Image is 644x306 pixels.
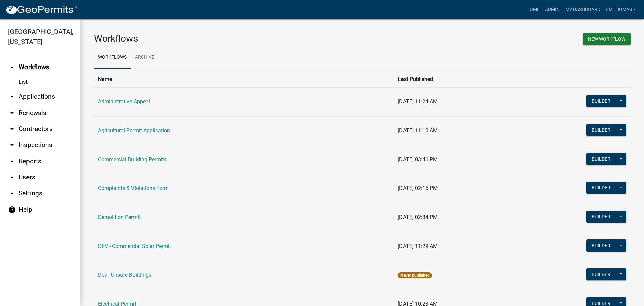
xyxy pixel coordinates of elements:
span: [DATE] 11:10 AM [398,127,438,134]
a: Commercial Building Permits [98,156,167,163]
th: Name [94,71,394,87]
a: My Dashboard [562,3,603,16]
button: Builder [586,268,616,280]
button: Builder [586,211,616,223]
button: Builder [586,182,616,194]
i: help [8,206,16,214]
span: [DATE] 02:15 PM [398,185,438,191]
a: DEV - Commercial Solar Permit [98,243,171,249]
span: Never published [398,272,432,278]
i: arrow_drop_down [8,157,16,165]
span: [DATE] 11:24 AM [398,98,438,105]
button: Builder [586,239,616,252]
i: arrow_drop_down [8,141,16,149]
i: arrow_drop_down [8,189,16,198]
a: Administrative Appeal [98,98,150,105]
a: Home [524,3,542,16]
i: arrow_drop_down [8,93,16,101]
a: Archive [131,47,158,69]
button: New Workflow [583,33,631,45]
button: Builder [586,153,616,165]
a: Demolition Permit [98,214,141,220]
span: [DATE] 03:46 PM [398,156,438,163]
span: [DATE] 02:34 PM [398,214,438,220]
a: Complaints & Violations Form [98,185,169,191]
h3: Workflows [94,33,357,44]
a: Agricultural Permit Application [98,127,170,134]
i: arrow_drop_up [8,63,16,71]
a: bmthomas [603,3,639,16]
button: Builder [586,124,616,136]
i: arrow_drop_down [8,173,16,181]
button: Builder [586,95,616,107]
span: [DATE] 11:29 AM [398,243,438,249]
i: arrow_drop_down [8,125,16,133]
a: Admin [542,3,562,16]
i: arrow_drop_down [8,109,16,117]
a: Dev - Unsafe Buildings [98,272,151,278]
th: Last Published [394,71,511,87]
a: Workflows [94,47,131,69]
